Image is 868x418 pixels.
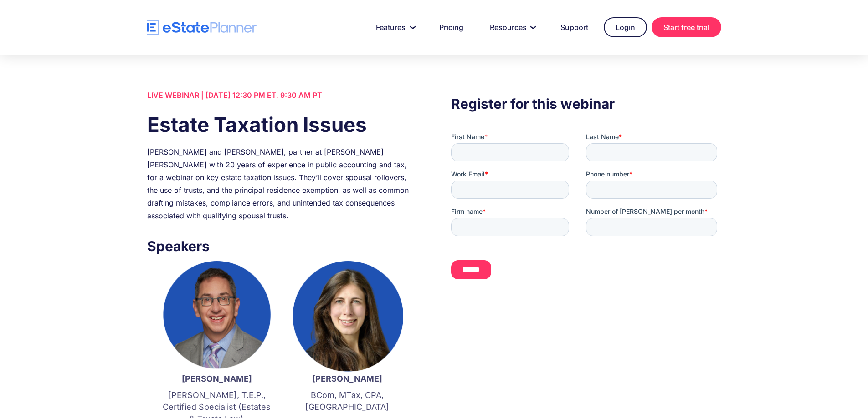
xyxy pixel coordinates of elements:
h3: Speakers [147,236,417,257]
a: Pricing [428,18,474,36]
a: Start free trial [652,17,721,37]
h3: Register for this webinar [451,93,721,114]
a: Login [604,17,647,37]
a: home [147,20,257,35]
p: BCom, MTax, CPA, [GEOGRAPHIC_DATA] [291,389,403,413]
a: Features [365,18,424,36]
strong: [PERSON_NAME] [312,374,382,383]
div: [PERSON_NAME] and [PERSON_NAME], partner at [PERSON_NAME] [PERSON_NAME] with 20 years of experien... [147,146,417,222]
h1: Estate Taxation Issues [147,111,417,139]
a: Support [550,18,599,36]
iframe: Form 0 [451,132,721,287]
a: Resources [479,18,545,36]
div: LIVE WEBINAR | [DATE] 12:30 PM ET, 9:30 AM PT [147,89,417,101]
strong: [PERSON_NAME] [182,374,252,383]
